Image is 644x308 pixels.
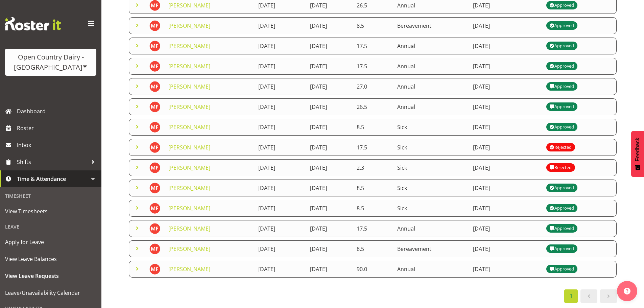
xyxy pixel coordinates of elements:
a: View Timesheets [2,203,100,220]
td: [DATE] [306,180,353,196]
td: 8.5 [353,17,393,34]
a: [PERSON_NAME] [168,63,210,70]
div: Approved [550,204,574,212]
td: 8.5 [353,200,393,217]
td: [DATE] [306,220,353,237]
a: [PERSON_NAME] [168,42,210,50]
img: michelle-ford10307.jpg [149,162,160,173]
div: Approved [550,265,574,273]
td: 8.5 [353,119,393,136]
td: [DATE] [306,98,353,115]
td: [DATE] [254,139,306,156]
td: [DATE] [306,240,353,257]
div: Approved [550,224,574,233]
td: [DATE] [469,261,542,278]
td: Sick [393,180,469,196]
span: Feedback [635,138,641,161]
td: [DATE] [254,240,306,257]
td: [DATE] [306,200,353,217]
td: Bereavement [393,240,469,257]
td: 90.0 [353,261,393,278]
img: michelle-ford10307.jpg [149,203,160,214]
td: [DATE] [254,261,306,278]
a: [PERSON_NAME] [168,265,210,273]
img: michelle-ford10307.jpg [149,223,160,234]
img: michelle-ford10307.jpg [149,142,160,153]
td: [DATE] [469,38,542,54]
td: [DATE] [254,119,306,136]
td: [DATE] [254,180,306,196]
td: [DATE] [254,220,306,237]
td: 17.5 [353,139,393,156]
span: Leave/Unavailability Calendar [5,288,96,298]
button: Feedback - Show survey [631,131,644,177]
td: [DATE] [306,159,353,176]
td: Annual [393,220,469,237]
td: [DATE] [469,17,542,34]
a: View Leave Balances [2,251,100,267]
td: Sick [393,159,469,176]
td: Annual [393,58,469,75]
td: Bereavement [393,17,469,34]
span: Shifts [17,157,88,167]
td: [DATE] [306,261,353,278]
td: [DATE] [469,220,542,237]
td: Sick [393,139,469,156]
td: [DATE] [254,98,306,115]
span: Dashboard [17,106,98,116]
div: Approved [550,42,574,50]
td: [DATE] [469,98,542,115]
img: michelle-ford10307.jpg [149,20,160,31]
td: [DATE] [469,58,542,75]
td: [DATE] [469,139,542,156]
a: Leave/Unavailability Calendar [2,284,100,301]
span: Apply for Leave [5,237,96,247]
td: [DATE] [254,58,306,75]
td: 2.3 [353,159,393,176]
img: michelle-ford10307.jpg [149,101,160,112]
div: Approved [550,184,574,192]
a: [PERSON_NAME] [168,83,210,90]
td: 26.5 [353,98,393,115]
img: michelle-ford10307.jpg [149,81,160,92]
img: michelle-ford10307.jpg [149,122,160,133]
td: [DATE] [469,200,542,217]
div: Leave [2,220,100,234]
td: Annual [393,78,469,95]
td: [DATE] [254,78,306,95]
span: View Timesheets [5,206,96,216]
td: [DATE] [306,119,353,136]
span: Inbox [17,140,98,150]
td: Sick [393,200,469,217]
div: Approved [550,22,574,30]
div: Timesheet [2,189,100,203]
td: [DATE] [306,58,353,75]
td: [DATE] [469,78,542,95]
td: [DATE] [306,139,353,156]
span: View Leave Requests [5,271,96,281]
a: Apply for Leave [2,234,100,251]
img: michelle-ford10307.jpg [149,243,160,254]
img: michelle-ford10307.jpg [149,61,160,72]
div: Approved [550,245,574,253]
td: Annual [393,261,469,278]
td: [DATE] [469,240,542,257]
td: Annual [393,98,469,115]
a: [PERSON_NAME] [168,144,210,151]
td: 17.5 [353,58,393,75]
td: [DATE] [306,17,353,34]
div: Approved [550,123,574,131]
td: Sick [393,119,469,136]
td: [DATE] [469,180,542,196]
td: 8.5 [353,180,393,196]
img: Rosterit website logo [5,17,61,30]
td: [DATE] [469,119,542,136]
div: Approved [550,82,574,91]
a: [PERSON_NAME] [168,225,210,232]
td: 27.0 [353,78,393,95]
a: [PERSON_NAME] [168,103,210,111]
a: [PERSON_NAME] [168,164,210,171]
img: help-xxl-2.png [624,288,630,294]
a: [PERSON_NAME] [168,184,210,192]
td: [DATE] [469,159,542,176]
